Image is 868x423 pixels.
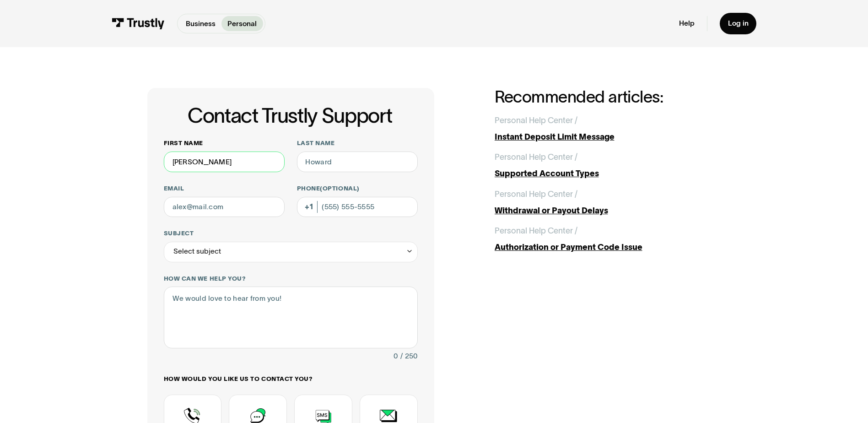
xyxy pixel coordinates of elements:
[495,151,577,163] div: Personal Help Center /
[173,245,221,258] div: Select subject
[297,152,418,172] input: Howard
[164,139,285,147] label: First name
[495,151,721,180] a: Personal Help Center /Supported Account Types
[495,114,577,127] div: Personal Help Center /
[164,184,285,193] label: Email
[227,18,257,29] p: Personal
[162,104,418,127] h1: Contact Trustly Support
[297,197,418,217] input: (555) 555-5555
[164,242,418,262] div: Select subject
[164,152,285,172] input: Alex
[495,188,577,201] div: Personal Help Center /
[164,229,418,238] label: Subject
[495,241,721,254] div: Authorization or Payment Code Issue
[495,188,721,217] a: Personal Help Center /Withdrawal or Payout Delays
[297,139,418,147] label: Last name
[679,19,695,28] a: Help
[112,18,165,29] img: Trustly Logo
[164,197,285,217] input: alex@mail.com
[495,205,721,217] div: Withdrawal or Payout Delays
[728,19,749,28] div: Log in
[495,168,721,180] div: Supported Account Types
[186,18,216,29] p: Business
[164,375,418,383] label: How would you like us to contact you?
[164,275,418,283] label: How can we help you?
[394,350,398,363] div: 0
[179,16,221,31] a: Business
[495,88,721,106] h2: Recommended articles:
[495,225,577,237] div: Personal Help Center /
[400,350,418,363] div: / 250
[297,184,418,193] label: Phone
[495,131,721,143] div: Instant Deposit Limit Message
[221,16,263,31] a: Personal
[495,114,721,143] a: Personal Help Center /Instant Deposit Limit Message
[720,13,757,34] a: Log in
[320,185,359,192] span: (Optional)
[495,225,721,254] a: Personal Help Center /Authorization or Payment Code Issue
